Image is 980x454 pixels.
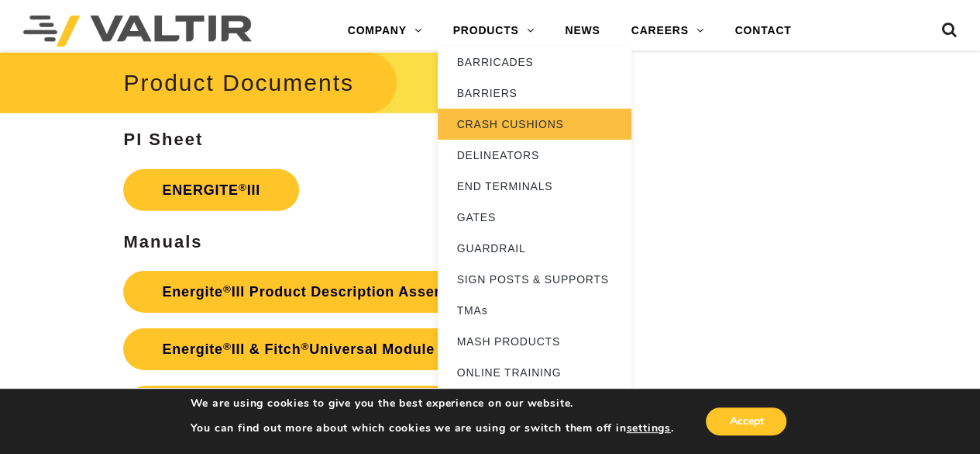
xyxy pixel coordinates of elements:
a: Energite®III Product Description Assembly Manual [123,271,564,313]
sup: ® [301,341,309,352]
p: We are using cookies to give you the best experience on our website. [191,397,674,411]
a: NEWS [549,16,615,47]
p: You can find out more about which cookies we are using or switch them off in . [191,421,674,435]
sup: ® [239,182,247,193]
strong: Manuals [123,232,202,251]
a: DELINEATORS [438,140,631,171]
sup: ® [223,341,232,352]
sup: ® [223,283,232,295]
a: SIGN POSTS & SUPPORTS [438,264,631,295]
a: GATES [438,202,631,233]
a: CRASH CUSHIONS [438,109,631,140]
button: Accept [706,407,786,435]
a: PRODUCTS [438,16,550,47]
a: END TERMINALS [438,171,631,202]
a: ONLINE TRAINING [438,357,631,388]
a: BARRIERS [438,78,631,109]
a: Energite®III & Fitch®Universal Module Assembly Manual [123,328,604,370]
strong: PI Sheet [123,130,203,149]
a: MASH PRODUCTS [438,326,631,357]
img: Valtir [23,16,252,47]
a: CAREERS [616,16,720,47]
a: BARRICADES [438,47,631,78]
a: GUARDRAIL [438,233,631,264]
a: COMPANY [332,16,438,47]
a: CONTACT [719,16,806,47]
a: ENERGITE®III [123,169,299,211]
a: Energite®III & Fitch®Universal Module Product Description Manual [123,386,611,442]
a: TMAs [438,295,631,326]
button: settings [626,421,670,435]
